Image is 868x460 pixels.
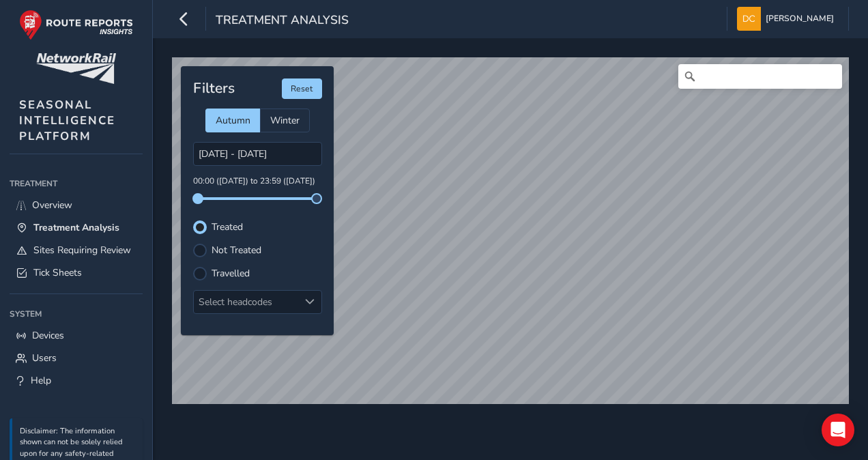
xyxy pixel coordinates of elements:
h4: Filters [193,80,235,97]
button: [PERSON_NAME] [737,7,839,31]
span: [PERSON_NAME] [766,7,834,31]
p: 00:00 ([DATE]) to 23:59 ([DATE]) [193,175,322,188]
a: Treatment Analysis [10,216,143,239]
a: Users [10,347,143,369]
label: Not Treated [212,246,261,255]
div: Select headcodes [194,291,299,313]
span: Help [31,374,51,387]
label: Travelled [212,269,250,278]
img: rr logo [19,10,133,40]
a: Sites Requiring Review [10,239,143,261]
a: Overview [10,194,143,216]
label: Treated [212,222,243,232]
a: Tick Sheets [10,261,143,284]
img: customer logo [36,53,116,84]
span: Tick Sheets [33,266,82,279]
a: Help [10,369,143,392]
span: Treatment Analysis [33,221,119,234]
span: Treatment Analysis [216,12,349,31]
div: Treatment [10,173,143,194]
div: Winter [260,109,310,132]
span: Users [32,351,57,364]
div: Autumn [205,109,260,132]
div: System [10,304,143,324]
a: Devices [10,324,143,347]
span: Overview [32,199,72,212]
input: Search [678,64,842,89]
span: Devices [32,329,64,342]
span: Autumn [216,114,250,127]
span: Winter [270,114,300,127]
span: Sites Requiring Review [33,244,131,257]
span: SEASONAL INTELLIGENCE PLATFORM [19,97,115,144]
canvas: Map [172,57,849,404]
button: Reset [282,78,322,99]
div: Open Intercom Messenger [822,414,854,446]
img: diamond-layout [737,7,761,31]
